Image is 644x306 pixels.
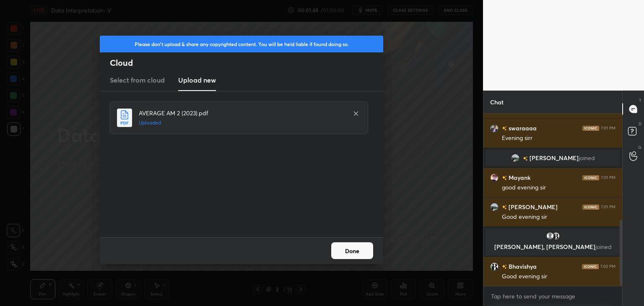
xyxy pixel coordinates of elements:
div: Please don't upload & share any copyrighted content. You will be held liable if found doing so. [100,36,383,52]
p: T [639,97,641,104]
p: Chat [483,91,510,113]
p: D [639,121,641,127]
h4: AVERAGE AM 2 (2023).pdf [139,109,344,117]
h5: Uploaded [139,119,344,127]
button: Done [331,242,373,259]
div: grid [483,114,622,286]
h3: Upload new [178,75,216,85]
h2: Cloud [110,57,383,68]
p: G [638,144,641,150]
